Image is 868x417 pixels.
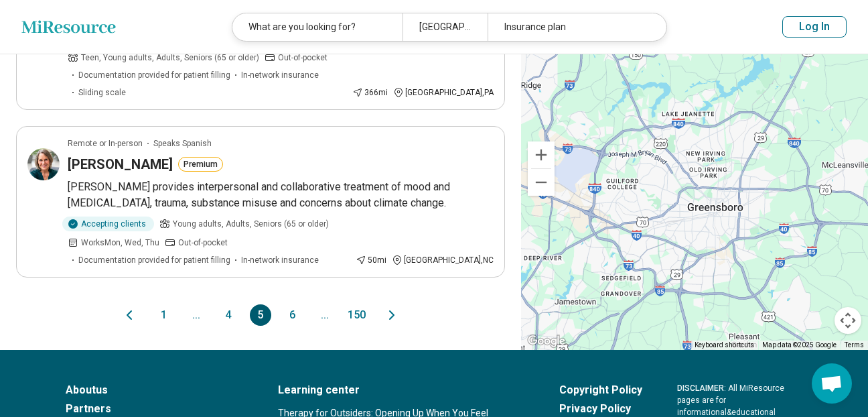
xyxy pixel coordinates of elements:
button: Map camera controls [835,307,861,334]
img: Google [524,333,569,350]
button: Keyboard shortcuts [695,341,754,350]
a: Open this area in Google Maps (opens a new window) [524,333,569,350]
button: 5 [250,304,271,326]
span: In-network insurance [241,254,319,266]
p: [PERSON_NAME] provides interpersonal and collaborative treatment of mood and [MEDICAL_DATA], trau... [68,179,494,211]
a: Copyright Policy [559,382,642,398]
a: Terms (opens in new tab) [845,341,864,349]
div: [GEOGRAPHIC_DATA], [GEOGRAPHIC_DATA] [403,13,488,41]
div: What are you looking for? [232,13,403,41]
div: [GEOGRAPHIC_DATA] , NC [392,254,494,266]
a: Partners [66,401,243,417]
span: Documentation provided for patient filling [78,69,230,81]
p: Remote or In-person [68,137,143,150]
span: Young adults, Adults, Seniors (65 or older) [173,218,329,230]
h3: [PERSON_NAME] [68,155,173,174]
button: 150 [346,304,368,326]
button: 6 [282,304,303,326]
a: Privacy Policy [559,401,642,417]
div: 50 mi [356,254,386,266]
div: Insurance plan [488,13,658,41]
span: Speaks Spanish [153,137,212,150]
span: Documentation provided for patient filling [78,254,230,266]
button: Zoom in [528,141,555,168]
span: Out-of-pocket [278,52,328,64]
div: [GEOGRAPHIC_DATA] , PA [393,86,494,99]
span: Map data ©2025 Google [762,341,837,349]
div: 366 mi [352,86,388,99]
button: 1 [153,304,175,326]
span: Works Mon, Wed, Thu [81,237,159,249]
button: Next page [384,304,400,326]
div: Open chat [812,363,852,404]
span: Out-of-pocket [178,237,228,249]
button: Zoom out [528,169,555,196]
span: ... [314,304,336,326]
a: Aboutus [66,382,243,398]
span: ... [186,304,207,326]
button: Log In [782,16,847,38]
span: DISCLAIMER [677,383,724,393]
span: Teen, Young adults, Adults, Seniors (65 or older) [81,52,259,64]
div: Accepting clients [62,217,154,231]
a: Learning center [278,382,524,398]
span: Sliding scale [78,86,126,99]
button: Previous page [121,304,137,326]
span: In-network insurance [241,69,319,81]
button: Premium [178,157,223,172]
button: 4 [218,304,239,326]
